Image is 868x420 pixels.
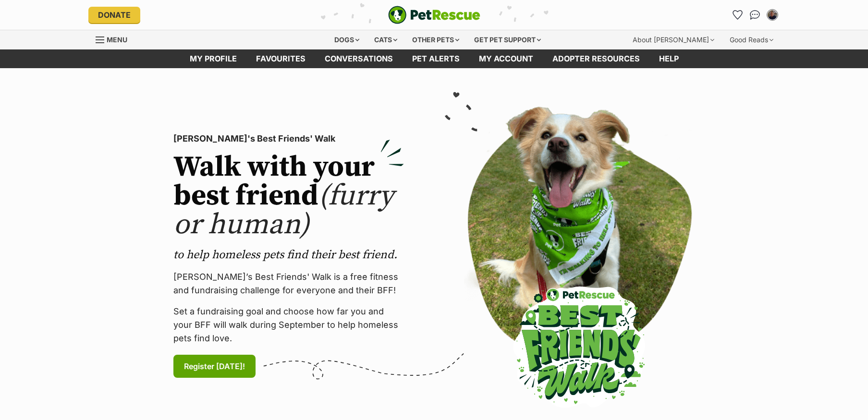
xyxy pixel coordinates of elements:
img: logo-e224e6f780fb5917bec1dbf3a21bbac754714ae5b6737aabdf751b685950b380.svg [388,6,480,24]
p: [PERSON_NAME]’s Best Friends' Walk is a free fitness and fundraising challenge for everyone and t... [173,270,404,297]
ul: Account quick links [730,7,780,23]
img: Vincent Malone profile pic [768,10,777,20]
a: Adopter resources [543,49,649,68]
div: Get pet support [467,30,548,49]
a: Help [649,49,688,68]
a: Menu [96,30,134,48]
a: PetRescue [388,6,480,24]
div: Dogs [328,30,366,49]
p: Set a fundraising goal and choose how far you and your BFF will walk during September to help hom... [173,305,404,345]
p: [PERSON_NAME]'s Best Friends' Walk [173,132,404,145]
span: (furry or human) [173,178,394,243]
a: conversations [315,49,403,68]
span: Menu [107,36,127,44]
a: Register [DATE]! [173,355,256,378]
a: Favourites [730,7,746,23]
a: Conversations [747,7,763,23]
a: Donate [88,7,140,23]
button: My account [765,7,780,23]
div: Other pets [405,30,466,49]
div: Good Reads [723,30,780,49]
p: to help homeless pets find their best friend. [173,247,404,263]
a: My profile [180,49,246,68]
a: Pet alerts [403,49,469,68]
div: About [PERSON_NAME] [626,30,721,49]
a: Favourites [246,49,315,68]
div: Cats [367,30,404,49]
span: Register [DATE]! [184,360,245,372]
a: My account [469,49,543,68]
h2: Walk with your best friend [173,153,404,240]
img: chat-41dd97257d64d25036548639549fe6c8038ab92f7586957e7f3b1b290dea8141.svg [750,10,760,20]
